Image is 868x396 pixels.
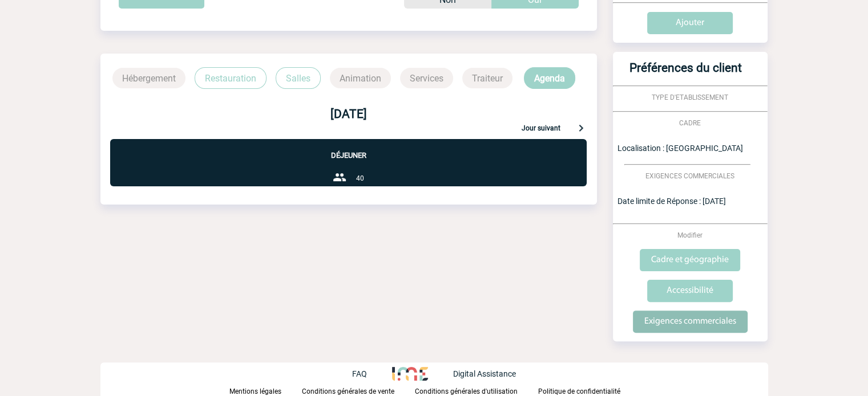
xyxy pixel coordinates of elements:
[333,170,346,184] img: group-24-px-b.png
[352,368,392,378] a: FAQ
[415,387,518,395] p: Conditions générales d'utilisation
[524,67,575,89] p: Agenda
[647,280,733,302] input: Accessibilité
[677,231,703,239] span: Modifier
[302,385,415,396] a: Conditions générales de vente
[633,311,748,333] input: Exigences commerciales
[640,249,740,271] input: Cadre et géographie
[645,172,734,180] span: EXIGENCES COMMERCIALES
[617,197,726,206] span: Date limite de Réponse : [DATE]
[679,119,701,127] span: CADRE
[522,124,560,134] p: Jour suivant
[302,387,394,395] p: Conditions générales de vente
[392,367,427,381] img: http://www.idealmeetingsevents.fr/
[330,107,367,121] b: [DATE]
[330,68,391,88] p: Animation
[647,12,733,34] input: Ajouter
[538,387,620,395] p: Politique de confidentialité
[462,68,512,88] p: Traiteur
[229,385,302,396] a: Mentions légales
[356,174,364,182] span: 40
[453,369,516,378] p: Digital Assistance
[195,67,267,89] p: Restauration
[352,369,367,378] p: FAQ
[112,68,185,88] p: Hébergement
[617,144,743,153] span: Localisation : [GEOGRAPHIC_DATA]
[652,93,728,101] span: TYPE D'ETABLISSEMENT
[415,385,538,396] a: Conditions générales d'utilisation
[229,387,281,395] p: Mentions légales
[538,385,639,396] a: Politique de confidentialité
[400,68,453,88] p: Services
[574,121,588,134] img: keyboard-arrow-right-24-px.png
[110,139,587,160] p: Déjeuner
[276,67,321,89] p: Salles
[617,61,754,85] h3: Préférences du client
